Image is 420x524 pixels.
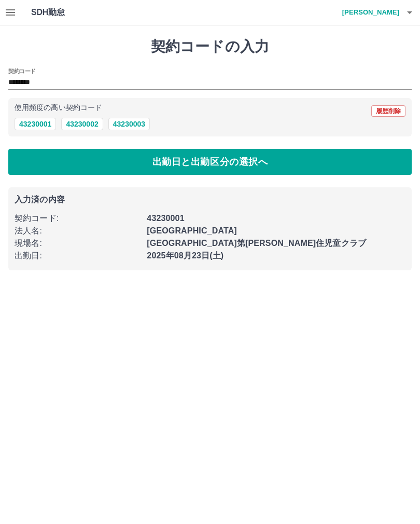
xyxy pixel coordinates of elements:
[147,214,184,223] b: 43230001
[61,118,103,130] button: 43230002
[15,225,141,237] p: 法人名 :
[147,239,366,247] b: [GEOGRAPHIC_DATA]第[PERSON_NAME]住児童クラブ
[108,118,150,130] button: 43230003
[147,226,237,235] b: [GEOGRAPHIC_DATA]
[8,67,36,75] h2: 契約コード
[15,104,102,112] p: 使用頻度の高い契約コード
[8,149,412,175] button: 出勤日と出勤区分の選択へ
[371,105,405,117] button: 履歴削除
[15,250,141,262] p: 出勤日 :
[147,251,223,260] b: 2025年08月23日(土)
[15,212,141,225] p: 契約コード :
[15,196,405,204] p: 入力済の内容
[8,38,412,56] h1: 契約コードの入力
[15,118,56,130] button: 43230001
[15,237,141,250] p: 現場名 :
